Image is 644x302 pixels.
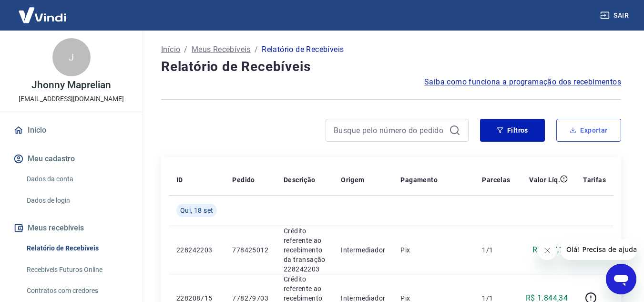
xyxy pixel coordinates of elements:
a: Dados de login [23,191,131,210]
p: Crédito referente ao recebimento da transação 228242203 [284,226,326,274]
p: Tarifas [583,175,606,185]
p: [EMAIL_ADDRESS][DOMAIN_NAME] [19,94,124,104]
button: Sair [598,7,633,24]
p: Relatório de Recebíveis [262,44,344,55]
p: Origem [341,175,364,185]
a: Saiba como funciona a programação dos recebimentos [424,76,621,88]
span: Olá! Precisa de ajuda? [6,7,80,14]
span: Qui, 18 set [180,206,213,215]
p: Jhonny Maprelian [31,80,111,90]
button: Meu cadastro [11,148,131,169]
p: 1/1 [482,245,510,255]
p: 228242203 [176,245,217,255]
p: / [255,44,258,55]
a: Meus Recebíveis [192,44,251,55]
img: Vindi [11,0,73,30]
iframe: Fechar mensagem [538,241,557,260]
p: Pix [400,245,467,255]
button: Filtros [480,119,545,142]
h4: Relatório de Recebíveis [161,57,621,76]
a: Início [161,44,180,55]
p: / [184,44,187,55]
p: 778425012 [232,245,268,255]
p: Valor Líq. [529,175,560,185]
div: J [52,38,91,76]
a: Relatório de Recebíveis [23,239,131,258]
p: Pedido [232,175,255,185]
button: Meus recebíveis [11,218,131,239]
iframe: Mensagem da empresa [561,239,636,260]
a: Recebíveis Futuros Online [23,260,131,280]
p: ID [176,175,183,185]
p: R$ 297,15 [532,244,568,256]
button: Exportar [556,119,621,142]
a: Dados da conta [23,169,131,189]
input: Busque pelo número do pedido [334,123,445,137]
p: Pagamento [400,175,438,185]
p: Intermediador [341,245,385,255]
p: Parcelas [482,175,510,185]
p: Descrição [284,175,316,185]
iframe: Botão para abrir a janela de mensagens [606,264,636,294]
a: Início [11,120,131,141]
a: Contratos com credores [23,281,131,301]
